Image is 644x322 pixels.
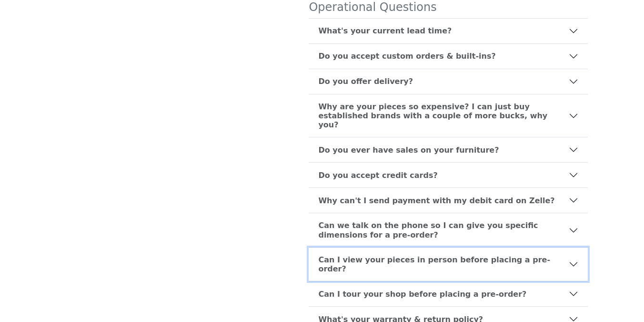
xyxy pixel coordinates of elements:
[318,171,437,180] b: Do you accept credit cards?
[318,196,554,205] b: Why can't I send payment with my debit card on Zelle?
[318,221,569,239] b: Can we talk on the phone so I can give you specific dimensions for a pre-order?
[309,248,588,281] button: Can I view your pieces in person before placing a pre-order?
[318,255,569,273] b: Can I view your pieces in person before placing a pre-order?
[309,69,588,94] button: Do you offer delivery?
[309,94,588,137] button: Why are your pieces so expensive? I can just buy established brands with a couple of more bucks, ...
[318,26,452,35] b: What's your current lead time?
[309,137,588,162] button: Do you ever have sales on your furniture?
[318,77,413,86] b: Do you offer delivery?
[309,19,588,43] button: What's your current lead time?
[309,213,588,247] button: Can we talk on the phone so I can give you specific dimensions for a pre-order?
[309,281,588,306] button: Can I tour your shop before placing a pre-order?
[309,188,588,213] button: Why can't I send payment with my debit card on Zelle?
[318,52,495,61] b: Do you accept custom orders & built-ins?
[318,290,526,299] b: Can I tour your shop before placing a pre-order?
[309,44,588,69] button: Do you accept custom orders & built-ins?
[309,163,588,187] button: Do you accept credit cards?
[318,145,499,155] b: Do you ever have sales on your furniture?
[318,102,569,130] b: Why are your pieces so expensive? I can just buy established brands with a couple of more bucks, ...
[309,0,588,14] h4: Operational Questions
